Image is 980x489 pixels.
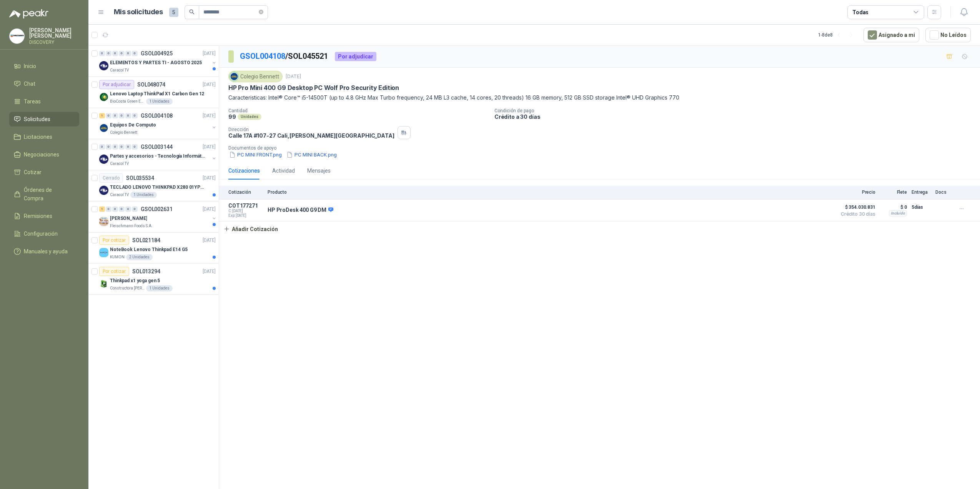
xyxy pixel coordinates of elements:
[106,206,111,212] div: 0
[29,28,79,38] p: [PERSON_NAME] [PERSON_NAME]
[29,40,79,45] p: DISCOVERY
[132,238,160,243] p: SOL021184
[228,166,260,175] div: Cotizaciones
[24,230,58,238] span: Configuración
[99,267,129,276] div: Por cotizar
[110,153,206,160] p: Partes y accesorios - Tecnología Informática
[9,130,79,144] a: Licitaciones
[126,175,154,181] p: SOL035534
[106,51,111,56] div: 0
[126,254,153,260] div: 2 Unidades
[110,285,145,291] p: Constructora [PERSON_NAME] - Administrativo
[24,62,36,70] span: Inicio
[99,51,105,56] div: 0
[912,203,931,212] p: 5 días
[24,80,35,88] span: Chat
[925,28,971,42] button: No Leídos
[203,206,216,213] p: [DATE]
[203,237,216,244] p: [DATE]
[99,217,108,226] img: Company Logo
[228,203,263,209] p: COT177271
[189,9,195,15] span: search
[24,168,42,176] span: Cotizar
[9,209,79,223] a: Remisiones
[110,90,204,98] p: Lenovo Laptop ThinkPad X1 Carbon Gen 12
[99,61,108,70] img: Company Logo
[99,155,108,164] img: Company Logo
[112,113,118,118] div: 0
[219,221,282,237] button: Añadir Cotización
[24,97,41,106] span: Tareas
[110,184,206,191] p: TECLADO LENOVO THINKPAD X280 01YP083
[112,206,118,212] div: 0
[228,71,283,82] div: Colegio Bennett
[130,192,157,198] div: 1 Unidades
[125,51,131,56] div: 0
[110,192,129,198] p: Caracol TV
[259,10,263,14] span: close-circle
[228,151,283,159] button: PC MINI FRONT.png
[110,277,160,284] p: Thinkpad x1 yoga gen 5
[880,203,907,212] p: $ 0
[99,49,217,73] a: 0 0 0 0 0 0 GSOL004925[DATE] Company LogoELEMENTOS Y PARTES TI - AGOSTO 2025Caracol TV
[228,127,394,132] p: Dirección
[272,166,295,175] div: Actividad
[335,52,376,61] div: Por adjudicar
[99,206,105,212] div: 1
[110,59,202,67] p: ELEMENTOS Y PARTES TI - AGOSTO 2025
[228,113,236,120] p: 99
[494,108,977,113] p: Condición de pago
[119,206,125,212] div: 0
[818,29,857,41] div: 1 - 8 de 8
[240,50,329,62] p: / SOL045521
[110,98,145,105] p: BioCosta Green Energy S.A.S
[9,112,79,126] a: Solicitudes
[494,113,977,120] p: Crédito a 30 días
[125,113,131,118] div: 0
[132,113,138,118] div: 0
[141,206,173,212] p: GSOL002631
[141,113,173,118] p: GSOL004108
[106,144,111,150] div: 0
[9,165,79,180] a: Cotizar
[141,144,173,150] p: GSOL003144
[852,8,869,17] div: Todas
[169,8,178,17] span: 5
[228,145,977,151] p: Documentos de apoyo
[106,113,111,118] div: 0
[228,209,263,213] span: C: [DATE]
[99,186,108,195] img: Company Logo
[132,51,138,56] div: 0
[837,190,875,195] p: Precio
[99,173,123,183] div: Cerrado
[110,223,153,229] p: Fleischmann Foods S.A.
[119,113,125,118] div: 0
[110,161,129,167] p: Caracol TV
[864,28,919,42] button: Asignado a mi
[24,150,59,159] span: Negociaciones
[9,94,79,109] a: Tareas
[146,285,173,291] div: 1 Unidades
[307,166,331,175] div: Mensajes
[837,212,875,216] span: Crédito 30 días
[286,151,338,159] button: PC MINI BACK.png
[889,210,907,216] div: Incluido
[110,215,147,222] p: [PERSON_NAME]
[132,269,160,274] p: SOL013294
[268,190,832,195] p: Producto
[259,8,263,16] span: close-circle
[99,279,108,288] img: Company Logo
[9,147,79,162] a: Negociaciones
[99,92,108,101] img: Company Logo
[119,51,125,56] div: 0
[112,51,118,56] div: 0
[137,82,165,87] p: SOL048074
[99,111,217,136] a: 1 0 0 0 0 0 GSOL004108[DATE] Company LogoEquipos De ComputoColegio Bennett
[203,81,216,88] p: [DATE]
[9,183,79,206] a: Órdenes de Compra
[110,121,156,129] p: Equipos De Computo
[228,93,971,102] p: Caracteristicas: Intel® Core™ i5-14500T (up to 4.8 GHz Max Turbo frequency, 24 MB L3 cache, 14 co...
[10,29,24,43] img: Company Logo
[203,50,216,57] p: [DATE]
[837,203,875,212] span: $ 354.030.831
